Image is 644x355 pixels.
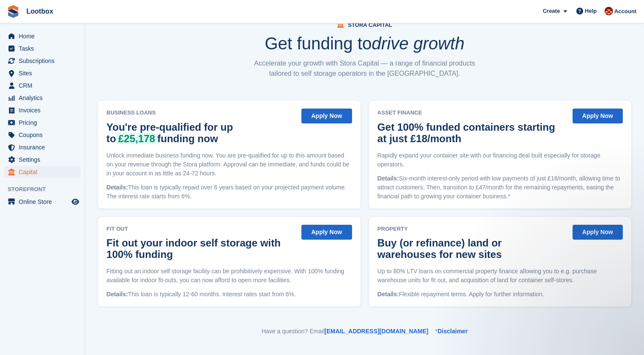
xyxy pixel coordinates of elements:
span: Create [543,7,560,15]
span: Help [585,7,597,15]
span: Settings [19,154,70,166]
p: Have a question? Email * [98,327,631,336]
img: stora-icon-8386f47178a22dfd0bd8f6a31ec36ba5ce8667c1dd55bd0f319d3a0aa187defe.svg [7,5,20,18]
span: Home [19,30,70,42]
p: This loan is typically 12-60 months. Interest rates start from 6%. [106,290,352,299]
button: Apply Now [572,109,623,123]
p: Rapidly expand your container site with our financing deal built especially for storage operators. [378,151,623,169]
span: Details: [378,291,399,298]
a: menu [4,104,80,116]
img: Chad Brown [604,7,613,15]
a: menu [4,43,80,54]
a: menu [4,129,80,141]
span: Details: [106,184,128,191]
button: Apply Now [301,109,352,123]
span: Coupons [19,129,70,141]
a: menu [4,154,80,166]
a: menu [4,141,80,153]
a: [EMAIL_ADDRESS][DOMAIN_NAME] [324,328,428,335]
span: CRM [19,80,70,92]
h1: Get funding to [265,35,464,52]
a: menu [4,92,80,104]
p: Accelerate your growth with Stora Capital — a range of financial products tailored to self storag... [250,58,480,79]
span: Insurance [19,141,70,153]
span: Storefront [8,185,85,194]
span: Sites [19,67,70,79]
span: £25,178 [116,133,157,144]
span: Analytics [19,92,70,104]
button: Apply Now [572,225,623,240]
h2: Buy (or refinance) land or warehouses for new sites [378,237,563,260]
a: menu [4,117,80,129]
p: Up to 80% LTV loans on commercial property finance allowing you to e.g. purchase warehouse units ... [378,267,623,285]
p: Flexible repayment terms. Apply for further information. [378,290,623,299]
p: Six-month interest-only period with low payments of just £18/month, allowing time to attract cust... [378,174,623,201]
span: Invoices [19,104,70,116]
span: Business Loans [106,109,296,117]
a: Disclaimer [438,328,468,335]
h2: Fit out your indoor self storage with 100% funding [106,237,292,260]
p: Unlock immediate business funding now. You are pre-qualified for up to this amount based on your ... [106,151,352,178]
span: Details: [378,175,399,182]
span: Pricing [19,117,70,129]
p: Fitting out an indoor self storage facility can be prohibitively expensive. With 100% funding ava... [106,267,352,285]
button: Apply Now [301,225,352,240]
a: Lootbox [23,4,57,18]
span: Property [378,225,567,233]
a: Preview store [70,197,80,207]
span: Stora Capital [348,22,392,28]
i: drive growth [372,34,464,53]
p: This loan is typically repaid over 6 years based on your projected payment volume. The interest r... [106,183,352,201]
span: Subscriptions [19,55,70,67]
a: menu [4,67,80,79]
span: Tasks [19,43,70,54]
span: Capital [19,166,70,178]
span: Details: [106,291,128,298]
a: menu [4,30,80,42]
a: menu [4,166,80,178]
span: Asset Finance [378,109,567,117]
a: menu [4,196,80,208]
span: Online Store [19,196,70,208]
a: menu [4,80,80,92]
span: Fit Out [106,225,296,233]
h2: You're pre-qualified for up to funding now [106,121,292,144]
span: Account [614,7,636,16]
h2: Get 100% funded containers starting at just £18/month [378,121,563,144]
a: menu [4,55,80,67]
